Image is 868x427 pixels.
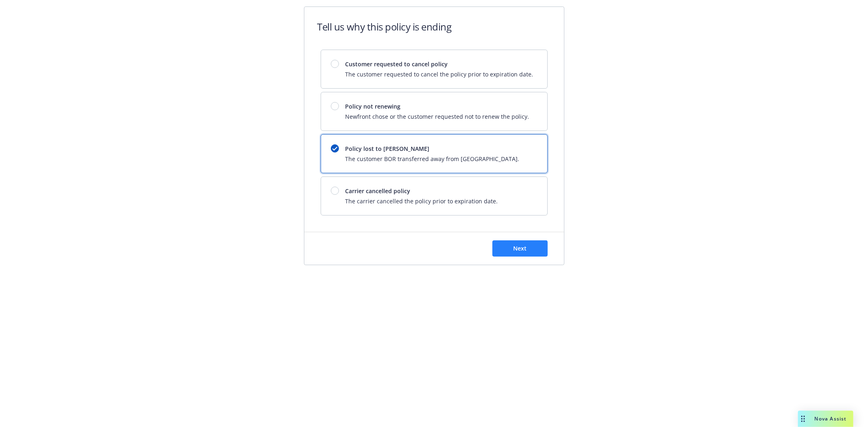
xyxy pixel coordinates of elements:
[345,144,520,153] span: Policy lost to [PERSON_NAME]
[815,415,847,422] span: Nova Assist
[345,60,533,68] span: Customer requested to cancel policy
[798,411,853,427] button: Nova Assist
[345,187,498,195] span: Carrier cancelled policy
[345,102,529,111] span: Policy not renewing
[492,240,548,257] button: Next
[798,411,808,427] div: Drag to move
[317,20,452,33] h1: Tell us why this policy is ending
[513,244,527,252] span: Next
[345,197,498,205] span: The carrier cancelled the policy prior to expiration date.
[345,155,520,163] span: The customer BOR transferred away from [GEOGRAPHIC_DATA].
[345,70,533,78] span: The customer requested to cancel the policy prior to expiration date.
[345,112,529,121] span: Newfront chose or the customer requested not to renew the policy.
